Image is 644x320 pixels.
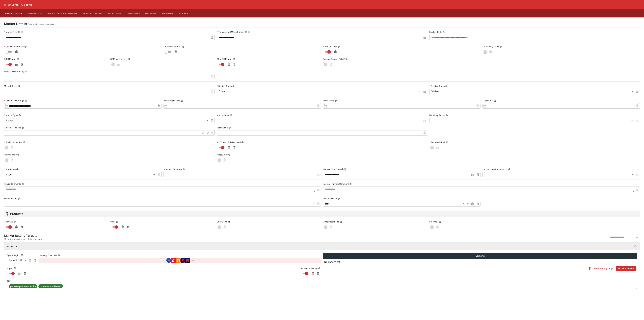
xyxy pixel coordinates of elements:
[24,45,27,48] button: Candidate Primary
[58,254,60,256] button: Delivery Channels
[17,58,19,60] button: SGM Market
[217,153,228,156] p: Resulted?
[301,267,317,270] p: Allow Live Betting
[616,266,636,271] button: New Option
[217,114,229,117] p: Market Index
[217,141,241,144] p: All Winners Full-Dividend
[2,2,8,8] button: close
[164,168,182,171] p: Number of Winners
[181,100,183,102] button: Actual Start Time
[217,220,227,223] p: Odds Boost
[429,141,445,144] p: Featured Line?
[335,100,337,102] button: Finish Time
[176,258,180,263] img: brand
[586,266,616,271] button: Delete Betting Target
[164,45,181,48] p: Primary Market?
[18,85,20,87] button: Market Order
[4,234,44,238] h5: Market Betting Targets
[482,99,493,102] p: Suspend At
[233,58,235,60] button: SGM OR Market
[4,238,44,241] span: Market settings for specific betting targets
[4,70,24,73] p: Popular SGM Priority
[4,168,16,171] p: Sort Mode
[7,258,27,263] div: Sport 3 (13)
[25,9,45,17] button: Automation
[80,9,105,17] button: Shadow Markets
[228,154,231,156] button: Resulted?
[14,267,16,269] button: Import
[429,220,438,223] p: Six-Pack
[248,31,250,33] button: Copy To Clipboard
[18,114,21,117] button: Market Type
[4,182,21,185] p: Public Comments
[18,197,20,200] button: Fee Schedule
[4,31,17,33] p: Market Title
[4,58,16,60] p: SGM Market
[241,141,244,144] button: All Winners Full-Dividend
[4,99,21,102] p: Scheduled Start
[7,254,20,257] p: Sports Region
[445,114,448,117] button: Handicap Result
[323,168,341,171] p: Market Type Code
[182,45,184,48] button: Primary Market?
[340,221,342,223] button: Odds Boost Extra
[323,45,337,48] p: Will Go Live?
[166,258,171,263] img: brand
[110,58,127,60] p: SGM Market Live
[23,141,25,144] button: Positional Market
[22,100,24,102] button: Scheduled StartCopy To Clipboard
[439,221,441,223] button: Six-Pack
[323,253,637,259] th: Options
[4,197,17,200] p: Fee Schedule
[38,285,63,288] span: punters-promise-tab
[171,258,176,263] img: brand
[482,168,507,171] p: Associated Promotion ID
[323,220,339,223] p: Odds Boost Extra
[230,114,232,117] button: Market Index
[217,126,228,129] p: Result Limit
[28,23,55,26] p: Core attributes of the market
[499,45,502,48] button: Currently Live?
[7,267,13,270] p: Import
[323,99,334,102] p: Finish Time
[180,258,185,263] img: brand
[21,254,23,256] button: Sports Region
[217,31,244,33] p: Transformed Market Name
[323,182,349,185] p: Internal / Private Comment
[4,45,24,48] p: Candidate Primary
[494,100,496,102] button: Suspend At
[482,45,499,48] p: Currently Live?
[323,58,345,60] p: Exclude Popular SGM?
[344,168,347,171] button: Copy To Clipboard
[116,221,118,223] button: Multi
[318,267,320,269] button: Allow Live Betting
[185,258,190,263] img: brand
[16,168,19,171] button: Sort Mode
[4,118,209,123] div: Player
[45,9,80,17] button: Price Types & Promotions
[429,114,445,117] p: Handicap Result
[508,168,511,171] button: Associated Promotion ID
[232,85,235,87] button: Betting Status
[429,85,445,87] p: Display Status
[143,9,159,17] button: Metadata
[345,58,348,60] button: Exclude Popular SGM?
[228,127,231,129] button: Result Limit
[429,89,635,94] div: Visible
[439,31,442,33] button: Market IDCopy To Clipboard
[17,154,20,156] button: Promotional?
[25,100,27,102] button: Copy To Clipboard
[2,9,25,17] button: Market Details
[341,168,344,171] button: Market Type CodeCopy To Clipboard
[21,183,24,185] button: Public Comments
[110,220,115,223] p: Multi
[9,285,37,288] span: punters-promise-betcha
[25,70,27,73] button: Popular SGM Priority
[21,31,23,33] button: Copy To Clipboard
[337,197,340,200] button: Live Bet Delay
[338,45,340,48] button: Will Go Live?
[39,254,57,257] p: Delivery Channels
[8,3,32,7] h6: Anytime Try Scorer
[4,141,22,144] p: Positional Market
[217,58,232,60] p: SGM OR Market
